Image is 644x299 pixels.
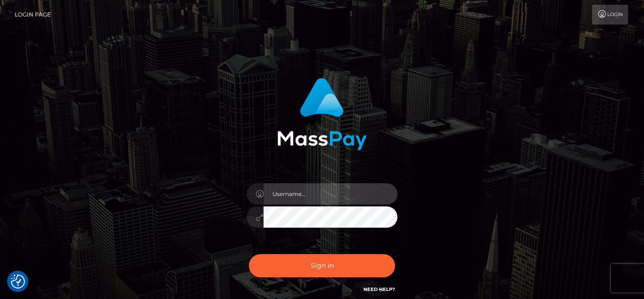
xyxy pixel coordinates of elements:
a: Login [592,5,628,25]
img: MassPay Login [277,78,367,150]
input: Username... [264,183,397,205]
button: Sign in [249,254,395,277]
img: Revisit consent button [11,274,25,289]
a: Login Page [15,5,51,25]
button: Consent Preferences [11,274,25,289]
a: Need Help? [363,286,395,292]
